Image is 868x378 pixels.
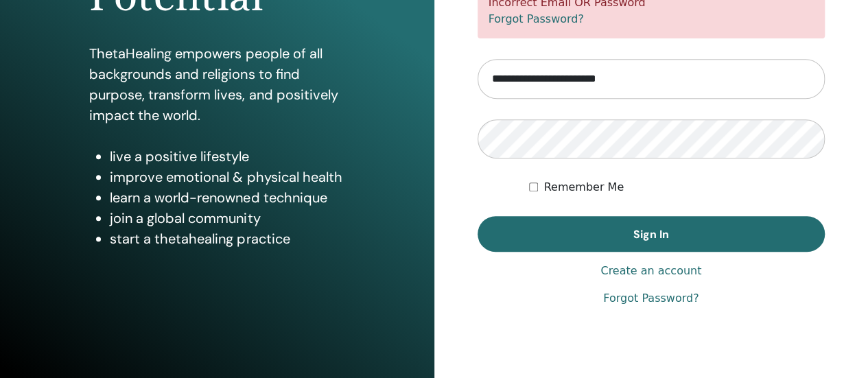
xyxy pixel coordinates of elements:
a: Forgot Password? [603,290,699,307]
li: join a global community [110,208,344,228]
p: ThetaHealing empowers people of all backgrounds and religions to find purpose, transform lives, a... [89,43,344,126]
button: Sign In [478,216,825,252]
label: Remember Me [543,179,624,196]
li: learn a world-renowned technique [110,187,344,208]
li: improve emotional & physical health [110,167,344,187]
div: Keep me authenticated indefinitely or until I manually logout [529,179,825,196]
li: live a positive lifestyle [110,146,344,167]
li: start a thetahealing practice [110,228,344,249]
a: Forgot Password? [489,12,584,25]
a: Create an account [600,263,701,279]
span: Sign In [633,227,669,241]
